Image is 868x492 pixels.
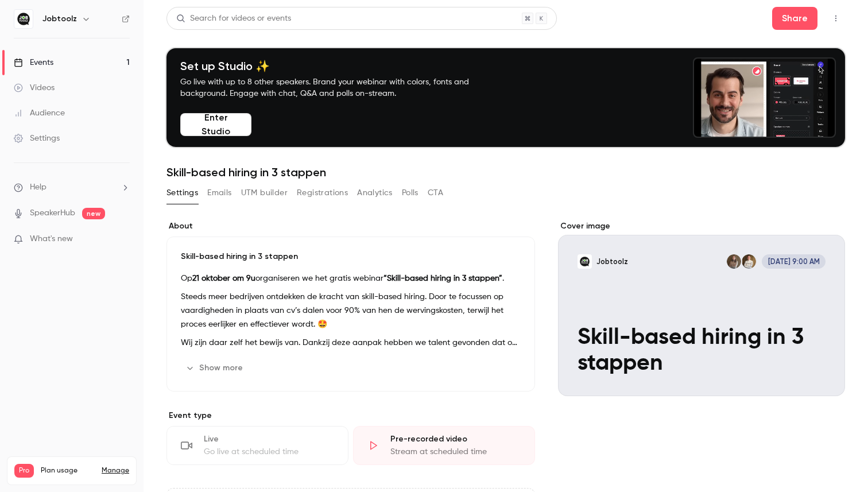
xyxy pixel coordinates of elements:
[428,184,443,202] button: CTA
[30,233,73,245] span: What's new
[176,13,291,25] div: Search for videos or events
[357,184,393,202] button: Analytics
[383,274,502,282] strong: “Skill-based hiring in 3 stappen”
[14,57,53,68] div: Events
[390,446,521,458] div: Stream at scheduled time
[353,426,535,465] div: Pre-recorded videoStream at scheduled time
[181,251,521,262] p: Skill-based hiring in 3 stappen
[166,184,198,202] button: Settings
[166,410,535,421] p: Event type
[166,220,535,232] label: About
[181,290,521,331] p: Steeds meer bedrijven ontdekken de kracht van skill-based hiring. Door te focussen op vaardighede...
[402,184,418,202] button: Polls
[180,76,496,99] p: Go live with up to 8 other speakers. Brand your webinar with colors, fonts and background. Engage...
[180,59,496,73] h4: Set up Studio ✨
[204,433,334,445] div: Live
[14,107,65,119] div: Audience
[82,208,105,219] span: new
[204,446,334,458] div: Go live at scheduled time
[30,181,46,193] span: Help
[207,184,231,202] button: Emails
[14,82,55,94] div: Videos
[102,466,129,475] a: Manage
[116,234,130,245] iframe: Noticeable Trigger
[181,272,521,285] p: Op organiseren we het gratis webinar .
[297,184,348,202] button: Registrations
[14,181,130,193] li: help-dropdown-opener
[181,336,521,350] p: Wij zijn daar zelf het bewijs van. Dankzij deze aanpak hebben we talent gevonden dat op papier mi...
[558,220,845,396] section: Cover image
[166,426,348,465] div: LiveGo live at scheduled time
[166,165,845,179] h1: Skill-based hiring in 3 stappen
[181,359,250,377] button: Show more
[14,133,60,144] div: Settings
[30,207,75,219] a: SpeakerHub
[772,7,817,30] button: Share
[14,10,33,28] img: Jobtoolz
[41,466,95,475] span: Plan usage
[241,184,288,202] button: UTM builder
[14,464,34,478] span: Pro
[180,113,251,136] button: Enter Studio
[42,13,77,25] h6: Jobtoolz
[390,433,521,445] div: Pre-recorded video
[192,274,255,282] strong: 21 oktober om 9u
[558,220,845,232] label: Cover image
